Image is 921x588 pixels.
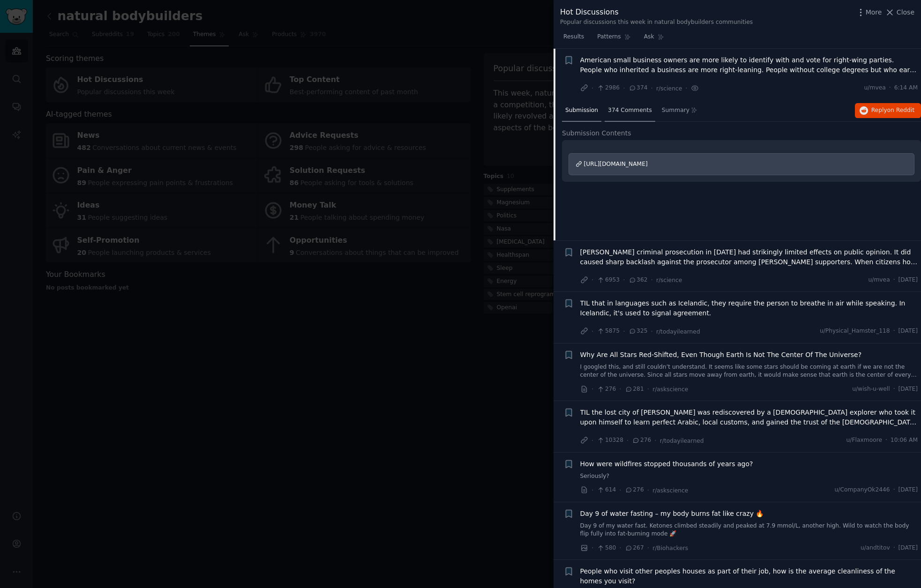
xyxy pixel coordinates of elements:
[855,103,921,118] button: Replyon Reddit
[580,298,918,318] a: TIL that in languages such as Icelandic, they require the person to breathe in air while speaking...
[893,327,895,335] span: ·
[597,544,616,552] span: 580
[864,84,886,92] span: u/mvea
[887,107,914,113] span: on Reddit
[651,275,652,285] span: ·
[592,83,593,93] span: ·
[662,106,689,115] span: Summary
[560,30,587,49] a: Results
[652,545,688,551] span: r/Biohackers
[592,327,593,336] span: ·
[641,30,667,49] a: Ask
[625,544,644,552] span: 267
[835,486,890,494] span: u/CompanyOk2446
[580,459,753,469] a: How were wildfires stopped thousands of years ago?
[897,7,914,17] span: Close
[647,543,649,553] span: ·
[885,436,887,445] span: ·
[597,486,616,494] span: 614
[584,161,648,167] span: [URL][DOMAIN_NAME]
[560,7,753,18] div: Hot Discussions
[856,7,882,17] button: More
[656,328,700,335] span: r/todayilearned
[820,327,890,335] span: u/Physical_Hamster_118
[597,436,623,445] span: 10328
[580,247,918,267] a: [PERSON_NAME] criminal prosecution in [DATE] had strikingly limited effects on public opinion. It...
[625,486,644,494] span: 276
[651,327,652,336] span: ·
[592,543,593,553] span: ·
[893,486,895,494] span: ·
[893,276,895,284] span: ·
[563,33,584,41] span: Results
[656,85,682,92] span: r/science
[597,84,620,92] span: 2986
[569,153,914,176] a: [URL][DOMAIN_NAME]
[580,350,862,360] span: Why Are All Stars Red-Shifted, Even Though Earth Is Not The Center Of The Universe?
[592,436,593,446] span: ·
[893,544,895,552] span: ·
[652,487,688,494] span: r/askscience
[623,275,625,285] span: ·
[654,436,656,446] span: ·
[629,327,648,335] span: 325
[629,276,648,284] span: 362
[592,485,593,495] span: ·
[852,385,890,394] span: u/wish-u-well
[846,436,882,445] span: u/Flaxmoore
[592,384,593,394] span: ·
[580,509,764,519] a: Day 9 of water fasting – my body burns fat like crazy 🔥
[625,385,644,394] span: 281
[899,544,918,552] span: [DATE]
[619,384,621,394] span: ·
[597,385,616,394] span: 276
[660,438,704,444] span: r/todayilearned
[560,18,753,27] div: Popular discussions this week in natural bodybuilders communities
[623,83,625,93] span: ·
[580,408,918,427] a: TIL the lost city of [PERSON_NAME] was rediscovered by a [DEMOGRAPHIC_DATA] explorer who took it ...
[866,7,882,17] span: More
[597,33,621,41] span: Patterns
[644,33,654,41] span: Ask
[656,277,682,283] span: r/science
[885,7,914,17] button: Close
[629,84,648,92] span: 374
[562,128,631,138] span: Submission Contents
[652,386,688,393] span: r/askscience
[565,106,598,115] span: Submission
[651,83,652,93] span: ·
[685,83,687,93] span: ·
[580,472,918,481] a: Seriously?
[899,276,918,284] span: [DATE]
[597,276,620,284] span: 6953
[899,385,918,394] span: [DATE]
[619,485,621,495] span: ·
[632,436,651,445] span: 276
[647,485,649,495] span: ·
[592,275,593,285] span: ·
[861,544,890,552] span: u/andtitov
[623,327,625,336] span: ·
[594,30,634,49] a: Patterns
[647,384,649,394] span: ·
[580,566,918,586] a: People who visit other peoples houses as part of their job, how is the average cleanliness of the...
[580,522,918,538] a: Day 9 of my water fast. Ketones climbed steadily and peaked at 7.9 mmol/L, another high. Wild to ...
[627,436,629,446] span: ·
[869,276,890,284] span: u/mvea
[597,327,620,335] span: 5875
[580,363,918,380] a: I googled this, and still couldn’t understand. It seems like some stars should be coming at earth...
[899,486,918,494] span: [DATE]
[894,84,918,92] span: 6:14 AM
[871,106,914,115] span: Reply
[619,543,621,553] span: ·
[580,55,918,75] a: American small business owners are more likely to identify with and vote for right-wing parties. ...
[891,436,918,445] span: 10:06 AM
